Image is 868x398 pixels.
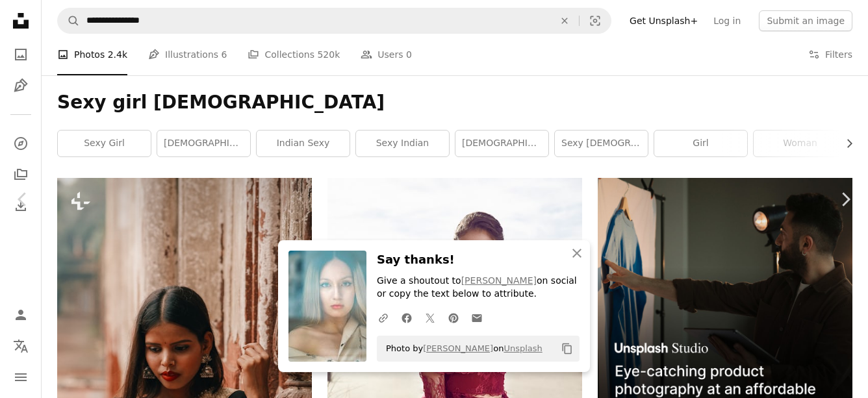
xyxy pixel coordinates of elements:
[754,131,847,156] a: woman
[808,34,852,75] button: Filters
[148,34,227,75] a: Illustrations 6
[377,275,580,301] p: Give a shoutout to on social or copy the text below to attribute.
[8,42,34,68] a: Photos
[58,131,151,156] a: sexy girl
[327,362,582,374] a: woman wearing red dress kneeling on sand
[317,47,340,62] span: 520k
[8,73,34,99] a: Illustrations
[157,131,250,156] a: [DEMOGRAPHIC_DATA] hot girls
[622,10,706,31] a: Get Unsplash+
[222,47,227,62] span: 6
[823,137,868,262] a: Next
[8,333,34,359] button: Language
[8,364,34,390] button: Menu
[8,302,34,328] a: Log in / Sign up
[356,131,449,156] a: sexy indian
[377,251,580,269] h3: Say thanks!
[706,10,748,31] a: Log in
[837,131,852,156] button: scroll list to the right
[406,47,412,62] span: 0
[556,338,578,360] button: Copy to clipboard
[654,131,747,156] a: girl
[379,338,542,359] span: Photo by on
[8,131,34,156] a: Explore
[395,305,418,330] a: Share on Facebook
[461,275,537,286] a: [PERSON_NAME]
[361,34,412,75] a: Users 0
[555,131,648,156] a: sexy [DEMOGRAPHIC_DATA] women
[57,91,852,114] h1: Sexy girl [DEMOGRAPHIC_DATA]
[465,305,489,330] a: Share over email
[504,343,542,353] a: Unsplash
[58,8,80,33] button: Search Unsplash
[418,305,442,330] a: Share on Twitter
[759,10,852,31] button: Submit an image
[423,343,493,353] a: [PERSON_NAME]
[455,131,548,156] a: [DEMOGRAPHIC_DATA] girl
[257,131,350,156] a: indian sexy
[550,8,579,33] button: Clear
[248,34,340,75] a: Collections 520k
[580,8,611,33] button: Visual search
[57,362,312,374] a: a woman in a black and gold sari
[57,8,611,34] form: Find visuals sitewide
[442,305,465,330] a: Share on Pinterest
